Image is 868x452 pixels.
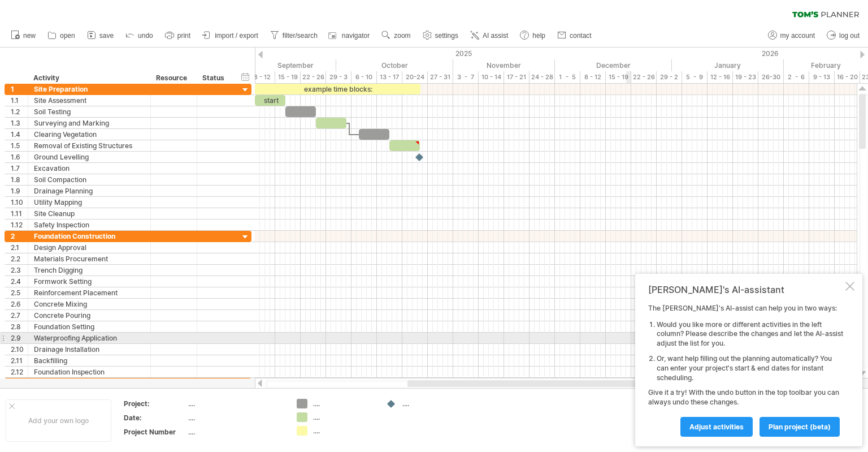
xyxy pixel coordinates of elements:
div: 2.6 [11,299,28,309]
span: import / export [215,32,258,40]
div: Clearing Vegetation [34,129,145,140]
span: settings [435,32,458,40]
div: 1.1 [11,95,28,106]
div: 27 - 31 [428,71,453,83]
a: my account [765,28,818,43]
div: Foundation Inspection [34,367,145,377]
div: Project: [124,399,186,408]
div: example time blocks: [255,84,420,94]
span: plan project (beta) [769,423,831,431]
div: 8 - 12 [250,71,275,83]
div: 1.4 [11,129,28,140]
div: Drainage Installation [34,344,145,355]
div: 22 - 26 [631,71,657,83]
div: Status [202,72,227,84]
a: filter/search [267,28,321,43]
div: Materials Procurement [34,253,145,264]
div: 1.10 [11,197,28,208]
div: 1.7 [11,163,28,174]
div: 2.12 [11,367,28,377]
div: 1 - 5 [555,71,580,83]
div: Surveying and Marking [34,118,145,128]
div: Removal of Existing Structures [34,140,145,151]
div: 2.1 [11,242,28,253]
div: 29 - 3 [326,71,351,83]
div: Site Cleanup [34,208,145,219]
div: 26-30 [758,71,784,83]
div: 1.2 [11,106,28,117]
div: The [PERSON_NAME]'s AI-assist can help you in two ways: Give it a try! With the undo button in th... [648,304,843,436]
div: 5 - 9 [682,71,708,83]
div: Waterproofing Application [34,333,145,343]
div: 2.5 [11,287,28,298]
div: Project Number [124,427,186,437]
div: Soil Compaction [34,174,145,185]
div: 16 - 20 [835,71,860,83]
div: 20-24 [402,71,428,83]
div: 8 - 12 [580,71,606,83]
div: 1.8 [11,174,28,185]
span: undo [138,32,153,40]
li: Or, want help filling out the planning automatically? You can enter your project's start & end da... [657,354,843,382]
span: AI assist [483,32,508,40]
div: Date: [124,413,186,423]
div: 1.12 [11,219,28,230]
a: zoom [379,28,414,43]
div: .... [188,427,283,437]
a: contact [554,28,595,43]
div: .... [313,399,375,408]
a: settings [420,28,462,43]
span: print [177,32,190,40]
div: 2.9 [11,333,28,343]
div: Resource [156,72,190,84]
span: open [60,32,75,40]
div: 3 [11,378,28,389]
div: 2 [11,231,28,242]
a: navigator [327,28,373,43]
a: AI assist [467,28,511,43]
div: Activity [33,72,144,84]
div: Foundation Construction [34,231,145,242]
li: Would you like more or different activities in the left column? Please describe the changes and l... [657,320,843,348]
span: save [99,32,114,40]
span: filter/search [283,32,318,40]
div: 6 - 10 [351,71,377,83]
div: start [255,95,285,106]
div: 19 - 23 [733,71,758,83]
div: Building Framework [34,378,145,389]
span: Adjust activities [689,423,744,431]
div: October 2025 [336,59,453,71]
div: 22 - 26 [301,71,326,83]
div: 2 - 6 [784,71,809,83]
div: Safety Inspection [34,219,145,230]
div: 2.4 [11,276,28,287]
div: Backfilling [34,355,145,366]
div: Soil Testing [34,106,145,117]
div: .... [188,413,283,423]
div: .... [402,399,464,408]
div: Excavation [34,163,145,174]
a: open [45,28,79,43]
span: new [23,32,36,40]
div: 1.3 [11,118,28,128]
a: help [517,28,549,43]
div: 9 - 13 [809,71,835,83]
a: undo [123,28,157,43]
div: 2.7 [11,310,28,321]
div: September 2025 [224,59,336,71]
div: 1.11 [11,208,28,219]
div: .... [313,412,375,422]
div: 15 - 19 [606,71,631,83]
div: Utility Mapping [34,197,145,208]
div: 29 - 2 [657,71,682,83]
a: plan project (beta) [759,417,840,437]
div: 2.11 [11,355,28,366]
div: 3 - 7 [453,71,479,83]
a: new [8,28,39,43]
div: .... [313,426,375,436]
div: Site Preparation [34,84,145,94]
div: 2.10 [11,344,28,355]
div: Ground Levelling [34,152,145,162]
a: Adjust activities [680,417,753,437]
div: .... [188,399,283,408]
